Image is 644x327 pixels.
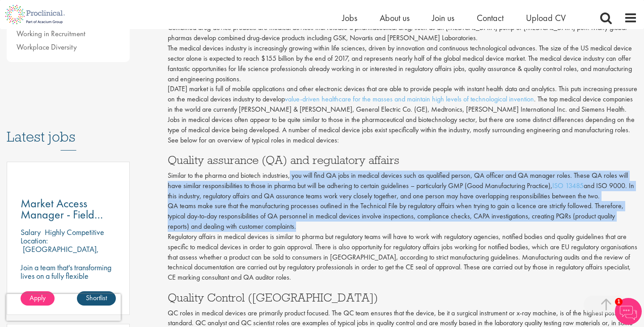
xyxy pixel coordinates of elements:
[21,198,116,220] a: Market Access Manager - Field based
[45,227,104,237] p: Highly Competitive
[21,196,103,233] span: Market Access Manager - Field based
[77,291,116,306] a: Shortlist
[21,291,55,306] a: Apply
[21,227,41,237] span: Salary
[285,94,534,110] a: value-driven healthcare for the masses and maintain high levels of technological invention
[17,42,77,52] a: Workplace Diversity
[21,235,48,246] span: Location:
[615,298,623,306] span: 1
[6,294,121,321] iframe: reCAPTCHA
[168,201,637,232] p: QA teams make sure that the manufacturing processes outlined in the Technical File by regulatory ...
[168,23,637,43] p: Combined drug-device products are medical devices that release a pharmaceutical drug, such as an ...
[380,12,410,24] a: About us
[30,293,46,302] span: Apply
[21,244,99,263] p: [GEOGRAPHIC_DATA], [GEOGRAPHIC_DATA]
[7,107,130,151] h3: Latest jobs
[432,12,454,24] a: Join us
[168,43,637,84] p: The medical devices industry is increasingly growing within life sciences, driven by innovation a...
[342,12,357,24] a: Jobs
[168,171,637,201] p: Similar to the pharma and biotech industries, you will find QA jobs in medical devices such as qu...
[477,12,504,24] a: Contact
[17,29,85,38] a: Working in Recruitment
[168,292,637,303] h3: Quality Control ([GEOGRAPHIC_DATA])
[168,84,637,115] p: [DATE] market is full of mobile applications and other electronic devices that are able to provid...
[168,115,637,146] p: Jobs in medical devices often appear to be quite similar to those in the pharmaceutical and biote...
[168,154,637,166] h3: Quality assurance (QA) and regulatory affairs
[615,298,642,325] img: Chatbot
[526,12,566,24] a: Upload CV
[21,263,116,306] p: Join a team that's transforming lives on a fully flexible schedule with this Market Access Manage...
[552,181,584,197] a: ISO 13485
[168,232,637,283] p: Regulatory affairs in medical devices is similar to pharma but regulatory teams will have to work...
